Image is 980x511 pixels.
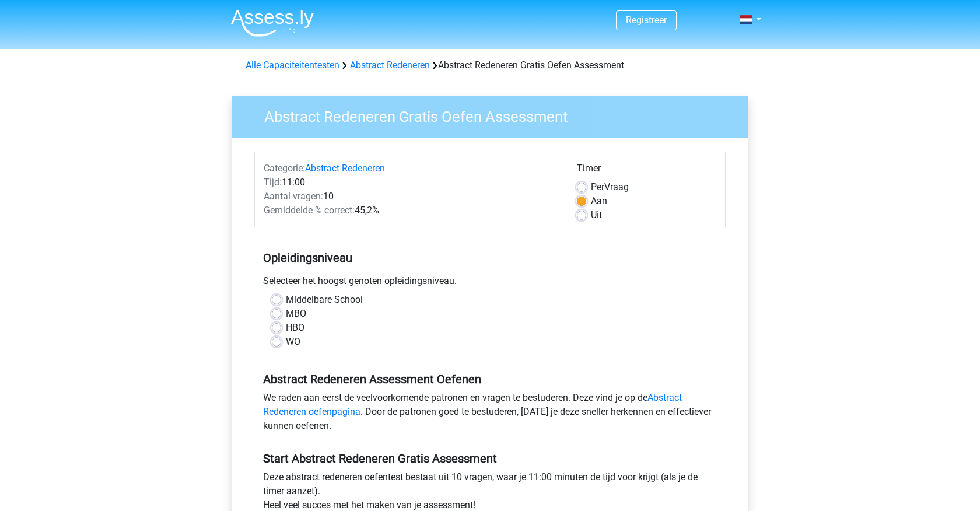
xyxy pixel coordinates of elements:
[263,372,717,386] h5: Abstract Redeneren Assessment Oefenen
[577,162,716,180] div: Timer
[264,191,323,202] span: Aantal vragen:
[350,60,430,71] a: Abstract Redeneren
[264,205,355,216] span: Gemiddelde % correct:
[231,9,314,37] img: Assessly
[255,204,568,218] div: 45,2%
[246,60,339,71] a: Alle Capaciteitentesten
[286,335,300,349] label: WO
[254,391,726,437] div: We raden aan eerst de veelvoorkomende patronen en vragen te bestuderen. Deze vind je op de . Door...
[264,163,305,174] span: Categorie:
[286,321,304,335] label: HBO
[286,307,306,321] label: MBO
[241,58,739,72] div: Abstract Redeneren Gratis Oefen Assessment
[305,163,385,174] a: Abstract Redeneren
[626,15,667,26] a: Registreer
[264,177,282,188] span: Tijd:
[591,194,607,208] label: Aan
[591,181,604,192] span: Per
[286,293,363,307] label: Middelbare School
[255,176,568,190] div: 11:00
[250,103,740,126] h3: Abstract Redeneren Gratis Oefen Assessment
[591,208,602,222] label: Uit
[591,180,629,194] label: Vraag
[255,190,568,204] div: 10
[254,274,726,293] div: Selecteer het hoogst genoten opleidingsniveau.
[263,452,717,466] h5: Start Abstract Redeneren Gratis Assessment
[263,246,717,269] h5: Opleidingsniveau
